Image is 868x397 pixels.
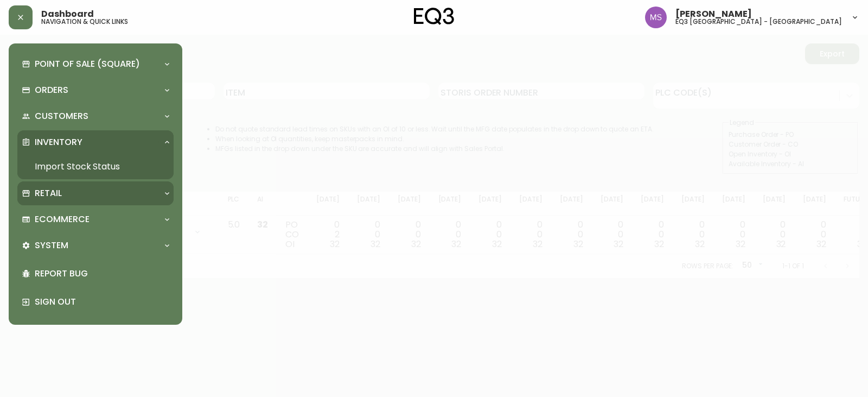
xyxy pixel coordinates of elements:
[17,288,174,316] div: Sign Out
[35,136,82,148] p: Inventory
[35,58,140,70] p: Point of Sale (Square)
[645,7,667,28] img: 1b6e43211f6f3cc0b0729c9049b8e7af
[17,260,174,288] div: Report Bug
[17,234,174,257] div: System
[17,207,174,231] div: Ecommerce
[17,181,174,205] div: Retail
[41,10,94,18] span: Dashboard
[675,18,842,25] h5: eq3 [GEOGRAPHIC_DATA] - [GEOGRAPHIC_DATA]
[414,8,454,25] img: logo
[17,154,174,179] a: Import Stock Status
[17,78,174,102] div: Orders
[35,213,90,225] p: Ecommerce
[17,104,174,128] div: Customers
[17,52,174,76] div: Point of Sale (Square)
[675,10,752,18] span: [PERSON_NAME]
[41,18,128,25] h5: navigation & quick links
[35,110,88,122] p: Customers
[17,130,174,154] div: Inventory
[35,84,68,96] p: Orders
[35,187,62,199] p: Retail
[35,240,68,251] p: System
[35,268,169,280] p: Report Bug
[35,296,169,308] p: Sign Out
